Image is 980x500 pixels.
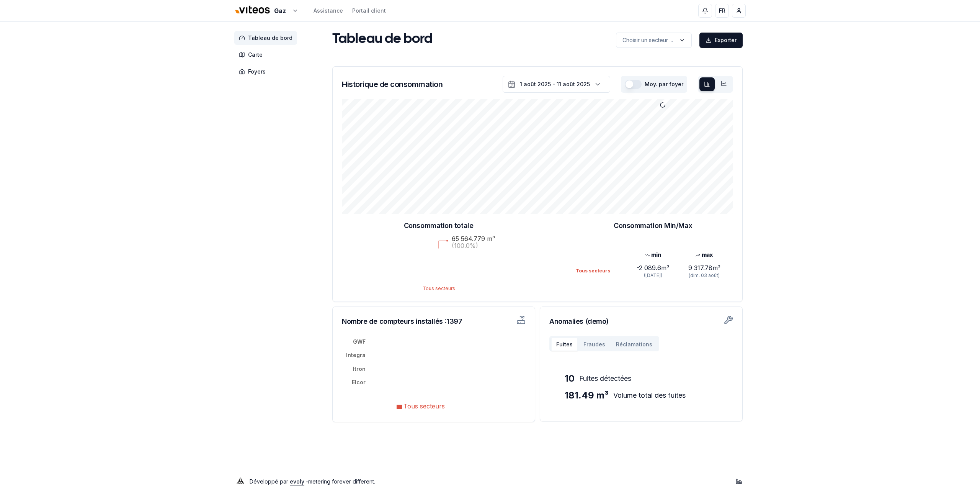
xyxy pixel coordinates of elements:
a: Carte [234,48,300,62]
div: max [679,251,730,259]
div: 1 août 2025 - 11 août 2025 [520,80,590,88]
span: FR [719,7,725,15]
button: Gaz [234,3,298,19]
a: Portail client [352,7,386,15]
h1: Tableau de bord [332,32,433,47]
button: Réclamations [611,338,658,351]
tspan: Integra [346,352,366,358]
h3: Nombre de compteurs installés : 1397 [342,316,477,327]
text: 65 564.779 m³ [452,235,495,243]
p: Développé par - metering forever different . [250,476,375,487]
div: 9 317.78 m³ [679,263,730,272]
span: 181.49 m³ [565,389,609,402]
span: Tous secteurs [403,402,445,410]
button: FR [715,4,729,18]
h3: Consommation totale [404,220,473,231]
button: 1 août 2025 - 11 août 2025 [503,76,610,93]
a: Tableau de bord [234,31,300,45]
span: Fuites détectées [579,373,631,384]
button: label [616,33,692,48]
h3: Anomalies (demo) [549,316,733,327]
label: Moy. par foyer [645,82,683,87]
text: (100.0%) [452,242,478,249]
p: Choisir un secteur ... [622,36,673,44]
span: Gaz [274,6,286,15]
span: Volume total des fuites [613,390,686,401]
tspan: GWF [353,338,366,345]
div: min [627,251,678,259]
img: Viteos - Gaz Logo [234,1,271,19]
button: Exporter [699,33,743,48]
tspan: Itron [353,366,366,372]
span: Foyers [248,68,266,75]
a: Foyers [234,65,300,79]
tspan: Elcor [352,379,366,385]
text: Tous secteurs [422,285,455,291]
a: evoly [290,478,304,485]
span: Tableau de bord [248,34,292,42]
div: Tous secteurs [576,268,627,274]
span: Carte [248,51,263,59]
button: Fuites [551,338,578,351]
span: 10 [565,372,575,385]
div: ([DATE]) [627,272,678,279]
div: -2 089.6 m³ [627,263,678,272]
button: Fraudes [578,338,611,351]
h3: Consommation Min/Max [614,220,692,231]
a: Assistance [314,7,343,15]
div: (dim. 03 août) [679,272,730,279]
img: Evoly Logo [234,475,247,488]
h3: Historique de consommation [342,79,443,90]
